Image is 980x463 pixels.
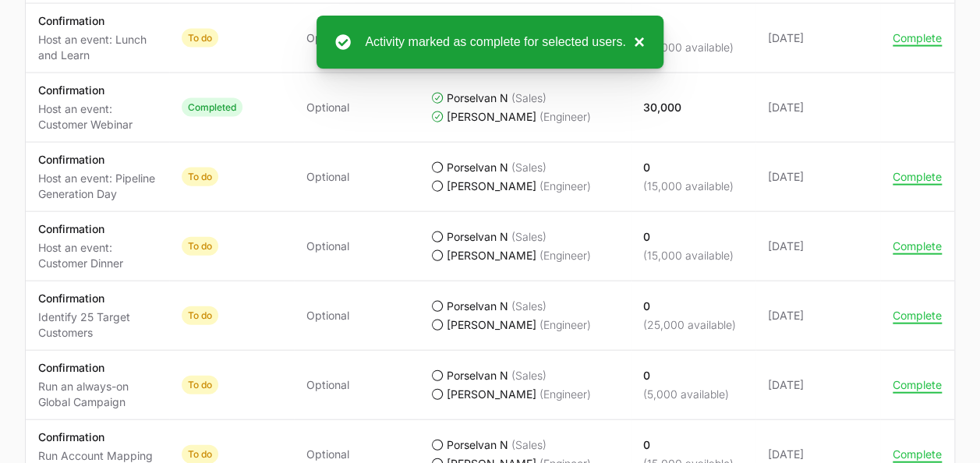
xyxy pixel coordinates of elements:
span: (Sales) [511,437,547,453]
p: Host an event: Pipeline Generation Day [38,171,157,202]
span: Porselvan N [447,299,508,314]
p: 0 [643,299,736,314]
span: (Engineer) [540,178,591,194]
p: 30,000 [643,100,681,115]
p: Identify 25 Target Customers [38,309,157,341]
p: (5,000 available) [643,387,729,402]
span: Optional [306,100,349,115]
span: Optional [306,308,349,323]
span: (Engineer) [540,248,591,263]
p: Confirmation [38,429,157,445]
span: Optional [306,377,349,393]
p: 0 [643,229,734,245]
span: (Sales) [511,299,547,314]
button: Complete [893,447,942,461]
p: (25,000 available) [643,317,736,333]
button: Complete [893,378,942,392]
span: [PERSON_NAME] [447,387,536,402]
span: (Sales) [511,368,547,383]
span: [DATE] [768,100,868,115]
span: (Sales) [511,229,547,245]
span: Optional [306,239,349,254]
p: Host an event: Customer Dinner [38,240,157,271]
span: [DATE] [768,239,868,254]
span: Porselvan N [447,229,508,245]
span: Optional [306,447,349,462]
p: Confirmation [38,152,157,168]
span: [DATE] [768,308,868,323]
span: (Sales) [511,160,547,175]
p: Run an always-on Global Campaign [38,379,157,410]
span: (Engineer) [540,317,591,333]
span: Optional [306,30,349,46]
span: [PERSON_NAME] [447,248,536,263]
p: Confirmation [38,291,157,306]
p: 0 [643,437,734,453]
span: Porselvan N [447,437,508,453]
p: (15,000 available) [643,40,734,55]
button: Complete [893,31,942,45]
p: Confirmation [38,360,157,376]
span: [DATE] [768,447,868,462]
p: Host an event: Lunch and Learn [38,32,157,63]
p: Confirmation [38,221,157,237]
span: Porselvan N [447,368,508,383]
span: (Sales) [511,90,547,106]
span: [DATE] [768,377,868,393]
p: 0 [643,160,734,175]
span: (Engineer) [540,109,591,125]
button: Complete [893,239,942,253]
span: (Engineer) [540,387,591,402]
span: [DATE] [768,30,868,46]
p: 0 [643,368,729,383]
span: [PERSON_NAME] [447,317,536,333]
p: Confirmation [38,13,157,29]
button: close [626,33,645,51]
p: (15,000 available) [643,178,734,194]
p: 0 [643,21,734,37]
span: [PERSON_NAME] [447,109,536,125]
p: Confirmation [38,83,157,98]
p: Host an event: Customer Webinar [38,101,157,133]
span: Optional [306,169,349,185]
button: Complete [893,170,942,184]
p: (15,000 available) [643,248,734,263]
span: [PERSON_NAME] [447,178,536,194]
button: Complete [893,309,942,323]
div: Activity marked as complete for selected users. [365,33,625,51]
span: [DATE] [768,169,868,185]
span: Porselvan N [447,160,508,175]
span: Porselvan N [447,90,508,106]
